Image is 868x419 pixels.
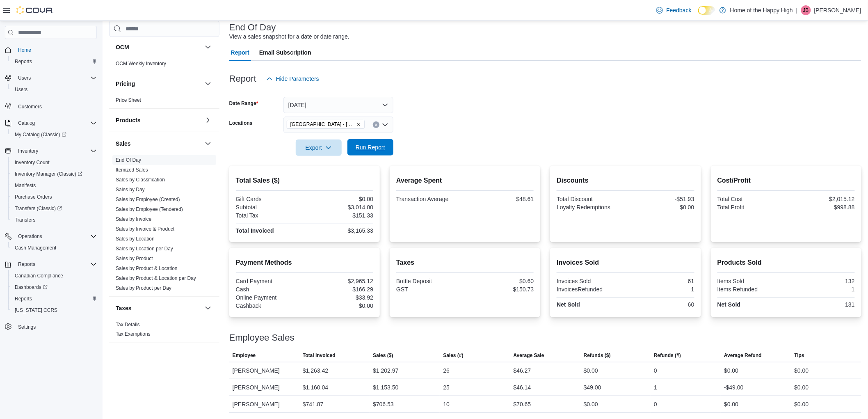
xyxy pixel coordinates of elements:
h2: Invoices Sold [557,258,694,268]
button: Operations [15,231,46,241]
div: $0.00 [627,204,694,211]
span: Sales by Classification [116,176,165,183]
a: Settings [15,322,39,332]
button: Operations [2,231,100,242]
span: Average Sale [514,352,544,359]
div: $0.00 [306,196,373,202]
label: Locations [229,120,253,126]
div: OCM [109,59,219,72]
h3: Employee Sales [229,333,295,343]
div: [PERSON_NAME] [229,362,299,379]
a: Sales by Location per Day [116,246,173,252]
span: Purchase Orders [15,194,52,200]
a: Purchase Orders [11,192,55,202]
span: Cash Management [15,245,56,251]
button: Sales [203,139,213,149]
span: Sales by Day [116,186,145,193]
img: Cova [16,6,53,14]
div: Total Profit [717,204,785,211]
span: Inventory [18,148,38,154]
div: $0.00 [584,399,598,409]
a: Transfers [11,215,39,225]
div: $151.33 [306,212,373,219]
div: Online Payment [236,294,303,301]
button: Canadian Compliance [8,270,100,282]
span: Reports [15,295,32,302]
span: Refunds (#) [654,352,681,359]
a: Feedback [653,2,694,18]
span: Users [18,75,31,81]
a: Canadian Compliance [11,271,66,281]
span: Itemized Sales [116,167,148,173]
span: Users [11,85,97,94]
a: Itemized Sales [116,167,148,173]
div: GST [396,286,464,293]
div: Loyalty Redemptions [557,204,624,211]
a: Sales by Classification [116,177,165,183]
button: Reports [8,56,100,67]
button: Reports [8,293,100,305]
div: Pricing [109,95,219,108]
a: Sales by Employee (Created) [116,197,180,202]
span: [GEOGRAPHIC_DATA] - [GEOGRAPHIC_DATA] - Fire & Flower [290,120,354,128]
a: Tax Exemptions [116,332,151,337]
span: My Catalog (Classic) [15,131,66,138]
a: Users [11,85,31,94]
span: Users [15,86,27,93]
span: Reports [15,259,97,269]
span: Reports [15,58,32,65]
button: Catalog [15,118,38,128]
div: 0 [654,399,657,409]
button: Export [296,140,342,156]
div: $49.00 [584,382,601,392]
span: Catalog [15,118,97,128]
span: Dark Mode [698,15,699,15]
span: Sales by Invoice [116,216,151,222]
div: Gift Cards [236,196,303,202]
span: Inventory [15,146,97,156]
div: [PERSON_NAME] [229,379,299,396]
span: Operations [15,231,97,241]
div: Total Cost [717,196,785,202]
span: Home [18,47,31,53]
div: Cash [236,286,303,293]
button: OCM [203,42,213,52]
span: OCM Weekly Inventory [116,60,166,67]
span: Canadian Compliance [11,271,97,281]
button: Sales [116,140,201,148]
span: Export [301,140,337,156]
div: Subtotal [236,204,303,211]
div: $1,263.42 [303,366,328,375]
div: $3,165.33 [306,227,373,234]
span: Sales by Product & Location [116,265,178,272]
h2: Products Sold [717,258,855,268]
span: JB [803,5,809,15]
button: OCM [116,43,201,51]
button: Remove Spruce Grove - Westwinds - Fire & Flower from selection in this group [356,122,361,127]
div: 60 [627,301,694,308]
a: [US_STATE] CCRS [11,305,61,315]
a: Reports [11,57,35,66]
h3: OCM [116,43,129,51]
button: [DATE] [283,97,393,113]
div: 132 [788,278,855,284]
button: Products [116,116,201,124]
p: [PERSON_NAME] [814,5,861,15]
p: Home of the Happy High [730,5,793,15]
div: $48.61 [467,196,534,202]
h3: Products [116,116,141,124]
button: Home [2,44,100,56]
div: InvoicesRefunded [557,286,624,293]
a: Dashboards [11,282,51,292]
span: Operations [18,233,42,240]
div: Items Refunded [717,286,785,293]
button: Reports [2,259,100,270]
div: $0.60 [467,278,534,284]
a: Cash Management [11,243,59,253]
div: Total Discount [557,196,624,202]
a: Sales by Day [116,187,145,192]
h2: Taxes [396,258,534,268]
span: Sales (#) [443,352,463,359]
button: Products [203,115,213,125]
button: Inventory [15,146,41,156]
